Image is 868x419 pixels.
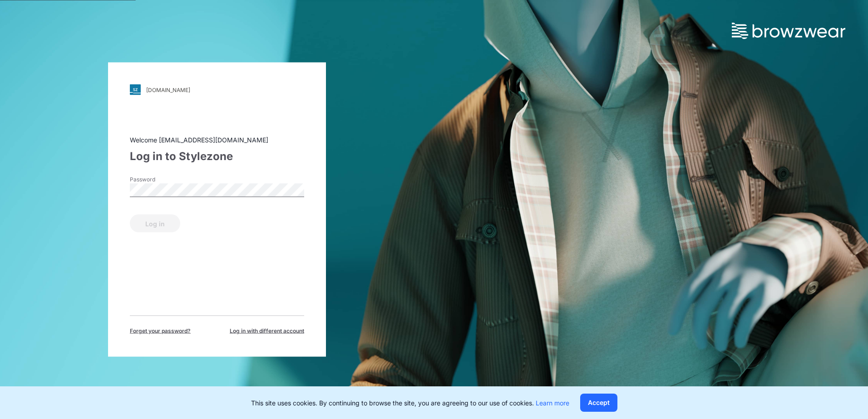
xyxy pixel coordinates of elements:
div: Welcome [EMAIL_ADDRESS][DOMAIN_NAME] [130,135,304,145]
div: Log in to Stylezone [130,148,304,165]
label: Password [130,175,193,184]
a: [DOMAIN_NAME] [130,84,304,95]
div: [DOMAIN_NAME] [146,86,190,93]
img: browzwear-logo.73288ffb.svg [732,23,845,39]
span: Log in with different account [230,327,304,335]
button: Accept [580,394,617,412]
img: svg+xml;base64,PHN2ZyB3aWR0aD0iMjgiIGhlaWdodD0iMjgiIHZpZXdCb3g9IjAgMCAyOCAyOCIgZmlsbD0ibm9uZSIgeG... [130,84,141,95]
p: This site uses cookies. By continuing to browse the site, you are agreeing to our use of cookies. [251,398,569,408]
span: Forget your password? [130,327,191,335]
a: Learn more [536,399,569,407]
